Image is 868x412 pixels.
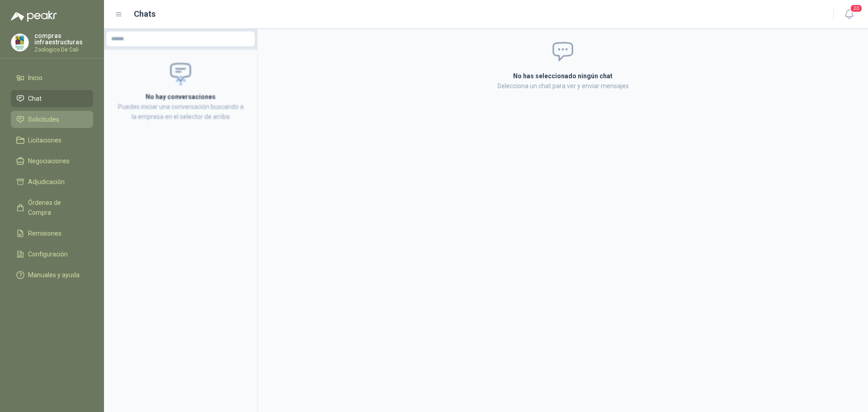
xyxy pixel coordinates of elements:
img: Logo peakr [11,11,57,22]
p: Selecciona un chat para ver y enviar mensajes [405,81,721,91]
a: Órdenes de Compra [11,194,93,221]
p: Zoologico De Cali [34,47,93,52]
a: Adjudicación [11,173,93,190]
span: Remisiones [28,228,61,238]
a: Solicitudes [11,111,93,128]
a: Inicio [11,69,93,86]
h2: No has seleccionado ningún chat [405,71,721,81]
span: Configuración [28,249,68,259]
a: Configuración [11,246,93,263]
span: 20 [850,4,863,13]
span: Solicitudes [28,114,59,124]
a: Manuales y ayuda [11,266,93,284]
span: Negociaciones [28,156,70,166]
span: Adjudicación [28,177,65,187]
img: Company Logo [11,34,28,51]
span: Manuales y ayuda [28,270,80,280]
span: Chat [28,94,42,104]
span: Inicio [28,73,42,83]
a: Remisiones [11,225,93,242]
span: Licitaciones [28,135,61,145]
h1: Chats [134,8,156,20]
a: Negociaciones [11,152,93,170]
button: 20 [841,6,857,23]
a: Chat [11,90,93,107]
span: Órdenes de Compra [28,198,85,218]
p: compras infraestructuras [34,33,93,45]
a: Licitaciones [11,132,93,149]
